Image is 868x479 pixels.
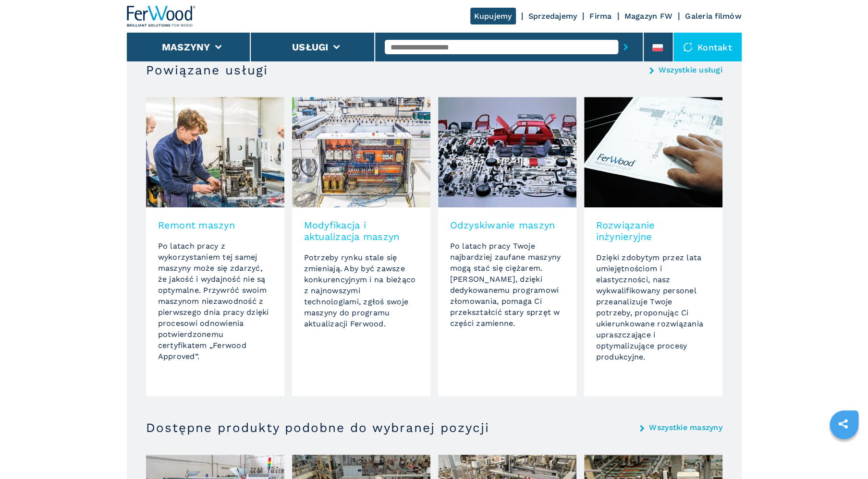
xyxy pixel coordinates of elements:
img: image [584,97,722,207]
a: Magazyn FW [624,12,673,21]
h3: Remont maszyn [158,219,272,231]
button: Maszyny [162,41,210,53]
div: Kontakt [673,33,742,61]
img: image [146,97,284,207]
iframe: Chat [827,436,861,472]
p: Po latach pracy Twoje najbardziej zaufane maszyny mogą stać się ciężarem. [PERSON_NAME], dzięki d... [450,240,564,329]
p: Dzięki zdobytym przez lata umiejętnościom i elastyczności, nasz wykwalifikowany personel przeanal... [596,252,710,362]
a: Odzyskiwanie maszynPo latach pracy Twoje najbardziej zaufane maszyny mogą stać się ciężarem. [PER... [438,97,576,396]
button: Usługi [292,41,329,53]
a: sharethis [831,412,855,436]
a: Wszystkie usługi [659,66,722,74]
a: Wszystkie maszyny [649,424,722,431]
a: Modyfikacja i aktualizacja maszynPotrzeby rynku stale się zmieniają. Aby być zawsze konkurencyjny... [292,97,430,396]
h3: Odzyskiwanie maszyn [450,219,564,231]
a: Rozwiązanie inżynieryjneDzięki zdobytym przez lata umiejętnościom i elastyczności, nasz wykwalifi... [584,97,722,396]
button: submit-button [618,36,633,58]
a: Firma [589,12,611,21]
h3: Modyfikacja i aktualizacja maszyn [304,219,418,242]
img: Kontakt [683,42,693,52]
img: Ferwood [127,6,196,27]
h3: Dostępne produkty podobne do wybranej pozycji [146,420,489,435]
h3: Powiązane usługi [146,62,268,78]
img: image [438,97,576,207]
h3: Rozwiązanie inżynieryjne [596,219,710,242]
img: image [292,97,430,207]
a: Kupujemy [470,8,516,24]
a: Remont maszynPo latach pracy z wykorzystaniem tej samej maszyny może się zdarzyć, że jakość i wyd... [146,97,284,396]
p: Potrzeby rynku stale się zmieniają. Aby być zawsze konkurencyjnym i na bieżąco z najnowszymi tech... [304,252,418,329]
p: Po latach pracy z wykorzystaniem tej samej maszyny może się zdarzyć, że jakość i wydajność nie są... [158,240,272,362]
a: Sprzedajemy [528,12,577,21]
a: Galeria filmów [685,12,742,21]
